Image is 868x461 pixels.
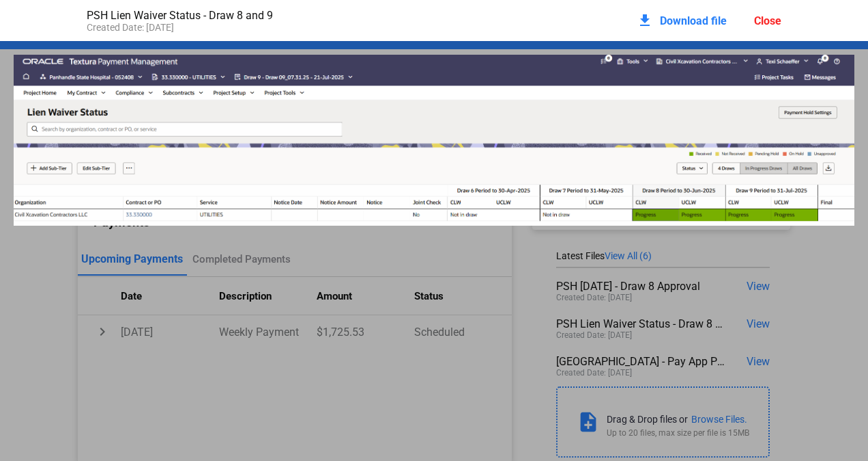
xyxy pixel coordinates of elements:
[14,55,854,226] img: wdwCopsOkUmCAAAAABJRU5ErkJggg==
[754,14,781,27] div: Close
[637,12,653,29] mat-icon: download
[660,14,727,27] span: Download file
[87,22,434,33] div: Created Date: [DATE]
[87,9,434,22] div: PSH Lien Waiver Status - Draw 8 and 9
